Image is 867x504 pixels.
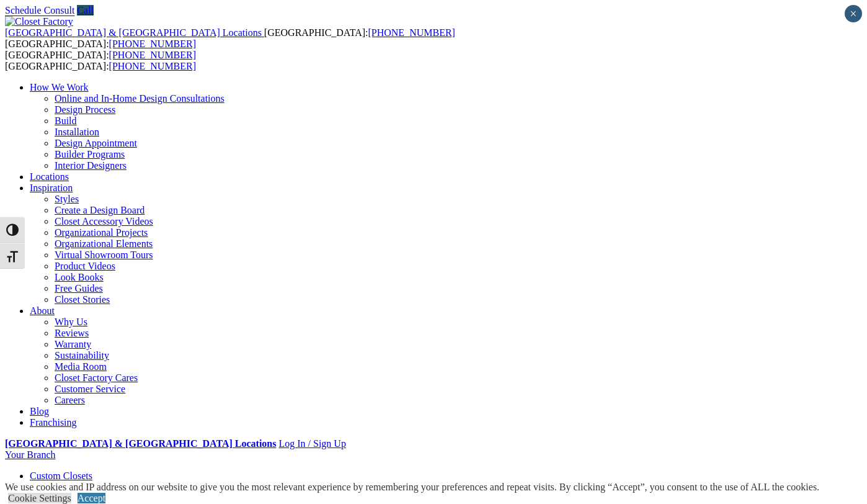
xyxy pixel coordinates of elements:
a: Cookie Settings [8,493,71,503]
a: Virtual Showroom Tours [55,250,153,260]
a: About [30,305,55,316]
a: Closet Stories [55,294,110,305]
a: Accept [78,493,105,503]
a: Reviews [55,328,89,338]
span: [GEOGRAPHIC_DATA]: [GEOGRAPHIC_DATA]: [5,27,455,49]
a: Media Room [55,361,107,372]
a: Interior Designers [55,160,127,171]
a: Why Us [55,317,87,327]
span: [GEOGRAPHIC_DATA]: [GEOGRAPHIC_DATA]: [5,50,196,71]
a: Styles [55,194,79,204]
a: Call [77,5,94,16]
a: [PHONE_NUMBER] [109,38,196,49]
a: Blog [30,406,49,416]
a: How We Work [30,82,89,92]
a: Builder Programs [55,149,125,160]
a: Organizational Projects [55,227,148,238]
a: Locations [30,171,69,182]
a: [PHONE_NUMBER] [368,27,455,38]
a: Installation [55,127,99,137]
a: Closet Factory Cares [55,372,138,383]
a: Inspiration [30,182,73,193]
a: Franchising [30,417,77,428]
a: Schedule Consult [5,5,74,16]
a: Product Videos [55,261,115,271]
span: [GEOGRAPHIC_DATA] & [GEOGRAPHIC_DATA] Locations [5,27,262,38]
a: [PHONE_NUMBER] [109,61,196,71]
a: Design Process [55,104,115,115]
a: Online and In-Home Design Consultations [55,93,225,104]
a: [GEOGRAPHIC_DATA] & [GEOGRAPHIC_DATA] Locations [5,438,276,449]
a: Your Branch [5,449,55,460]
div: We use cookies and IP address on our website to give you the most relevant experience by remember... [5,482,819,493]
a: Free Guides [55,283,103,294]
a: Warranty [55,339,91,349]
button: Close [845,5,862,22]
a: [PHONE_NUMBER] [109,50,196,60]
a: Organizational Elements [55,238,153,249]
a: Look Books [55,272,104,282]
a: Build [55,115,77,126]
a: Create a Design Board [55,205,144,215]
a: Design Appointment [55,138,137,148]
a: Customer Service [55,384,125,394]
a: Careers [55,395,85,405]
a: Sustainability [55,350,109,361]
a: Log In / Sign Up [278,438,345,449]
a: [GEOGRAPHIC_DATA] & [GEOGRAPHIC_DATA] Locations [5,27,264,38]
a: Custom Closets [30,470,92,481]
a: Closet Accessory Videos [55,216,153,227]
img: Closet Factory [5,16,73,27]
